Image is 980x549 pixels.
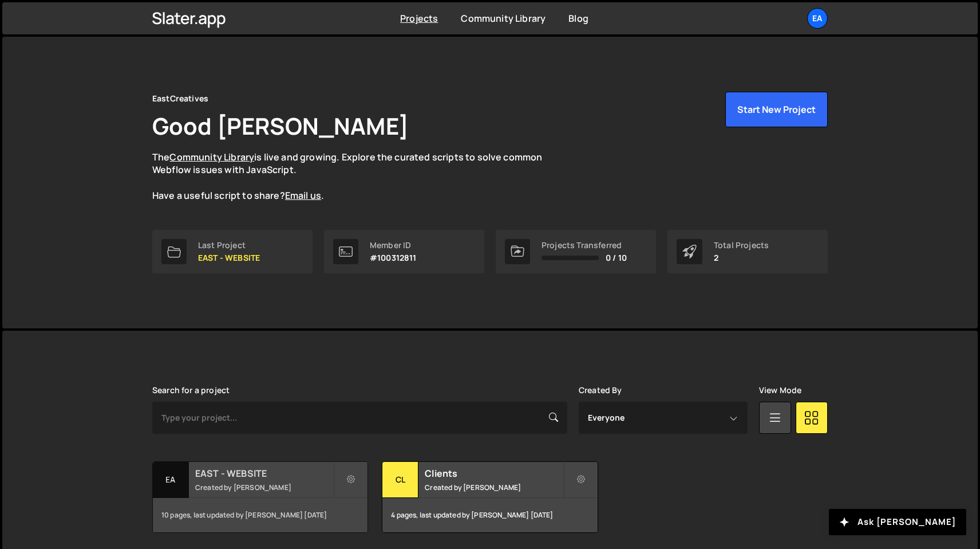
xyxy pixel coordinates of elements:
[169,151,254,163] a: Community Library
[198,241,260,250] div: Last Project
[152,92,208,105] div: EastCreatives
[153,462,189,498] div: EA
[382,462,418,498] div: Cl
[370,241,417,250] div: Member ID
[542,241,627,250] div: Projects Transferred
[568,12,588,25] a: Blog
[425,483,563,492] small: Created by [PERSON_NAME]
[152,461,368,533] a: EA EAST - WEBSITE Created by [PERSON_NAME] 10 pages, last updated by [PERSON_NAME] [DATE]
[152,230,313,273] a: Last Project EAST - WEBSITE
[370,253,417,262] p: #100312811
[382,461,598,533] a: Cl Clients Created by [PERSON_NAME] 4 pages, last updated by [PERSON_NAME] [DATE]
[152,151,564,202] p: The is live and growing. Explore the curated scripts to solve common Webflow issues with JavaScri...
[425,467,563,480] h2: Clients
[195,483,333,492] small: Created by [PERSON_NAME]
[759,386,801,395] label: View Mode
[285,189,321,202] a: Email us
[153,498,367,532] div: 10 pages, last updated by [PERSON_NAME] [DATE]
[461,12,546,25] a: Community Library
[829,509,966,535] button: Ask [PERSON_NAME]
[714,241,769,250] div: Total Projects
[195,467,333,480] h2: EAST - WEBSITE
[198,253,260,262] p: EAST - WEBSITE
[382,498,597,532] div: 4 pages, last updated by [PERSON_NAME] [DATE]
[152,402,567,434] input: Type your project...
[400,12,438,25] a: Projects
[579,386,622,395] label: Created By
[152,110,409,142] h1: Good [PERSON_NAME]
[725,92,828,127] button: Start New Project
[714,253,769,262] p: 2
[152,386,230,395] label: Search for a project
[606,253,627,262] span: 0 / 10
[807,8,828,29] a: Ea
